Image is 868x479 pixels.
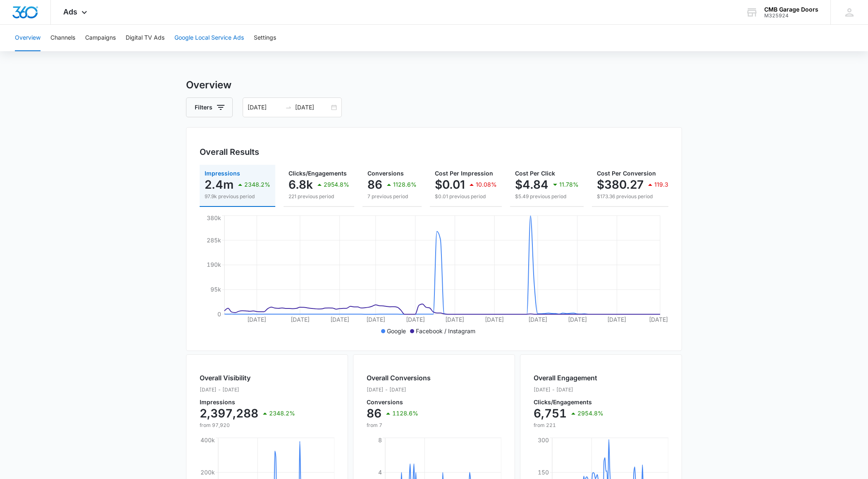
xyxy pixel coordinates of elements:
tspan: 200k [200,469,215,476]
tspan: [DATE] [649,316,668,323]
p: $0.01 previous period [435,193,497,200]
p: from 7 [367,422,431,429]
p: 2954.8% [324,182,349,187]
button: Overview [15,25,41,51]
p: 2954.8% [577,410,603,416]
p: 2348.2% [244,182,270,187]
p: 6,751 [534,407,567,420]
p: 1128.6% [392,410,418,416]
div: account id [764,13,818,19]
p: 7 previous period [367,193,417,200]
tspan: [DATE] [568,316,587,323]
input: Start date [248,103,282,112]
tspan: 8 [378,436,382,443]
button: Campaigns [85,25,116,51]
span: Impressions [205,170,240,177]
p: 2.4m [205,178,234,191]
p: [DATE] - [DATE] [200,386,295,394]
span: Ads [63,7,77,16]
p: 10.08% [476,182,497,187]
tspan: 0 [217,311,221,318]
h3: Overall Results [200,146,259,158]
span: Cost Per Conversion [597,170,656,177]
p: $4.84 [515,178,548,191]
p: Google [387,327,406,335]
tspan: [DATE] [485,316,504,323]
tspan: [DATE] [607,316,626,323]
tspan: 300 [538,436,549,443]
span: Clicks/Engagements [289,170,347,177]
p: Impressions [200,399,295,405]
tspan: 95k [210,286,221,293]
p: 1128.6% [393,182,417,187]
span: Cost Per Impression [435,170,493,177]
p: 97.9k previous period [205,193,270,200]
button: Digital TV Ads [126,25,165,51]
p: 11.78% [559,182,579,187]
tspan: [DATE] [291,316,310,323]
p: [DATE] - [DATE] [534,386,603,394]
tspan: [DATE] [247,316,266,323]
p: 119.35% [654,182,677,187]
span: Cost Per Click [515,170,555,177]
p: Clicks/Engagements [534,399,603,405]
p: Conversions [367,399,431,405]
h2: Overall Engagement [534,373,603,383]
tspan: 190k [207,261,221,268]
p: from 221 [534,422,603,429]
p: 2348.2% [269,410,295,416]
input: End date [295,103,329,112]
p: $380.27 [597,178,644,191]
tspan: 150 [538,469,549,476]
p: from 97,920 [200,422,295,429]
tspan: 285k [207,237,221,244]
tspan: [DATE] [366,316,385,323]
button: Google Local Service Ads [174,25,244,51]
h3: Overview [186,78,682,92]
p: $0.01 [435,178,465,191]
tspan: 4 [378,469,382,476]
p: 86 [367,407,382,420]
tspan: [DATE] [330,316,349,323]
p: 86 [367,178,382,191]
p: [DATE] - [DATE] [367,386,431,394]
button: Filters [186,97,233,117]
p: $173.36 previous period [597,193,677,200]
span: to [285,104,292,111]
button: Channels [50,25,75,51]
p: 221 previous period [289,193,349,200]
button: Settings [254,25,276,51]
p: $5.49 previous period [515,193,579,200]
tspan: [DATE] [445,316,464,323]
span: Conversions [367,170,404,177]
p: Facebook / Instagram [416,327,475,335]
p: 2,397,288 [200,407,258,420]
span: swap-right [285,104,292,111]
h2: Overall Visibility [200,373,295,383]
h2: Overall Conversions [367,373,431,383]
tspan: [DATE] [406,316,425,323]
tspan: 400k [200,436,215,443]
p: 6.8k [289,178,313,191]
div: account name [764,6,818,13]
tspan: [DATE] [528,316,547,323]
tspan: 380k [207,214,221,221]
